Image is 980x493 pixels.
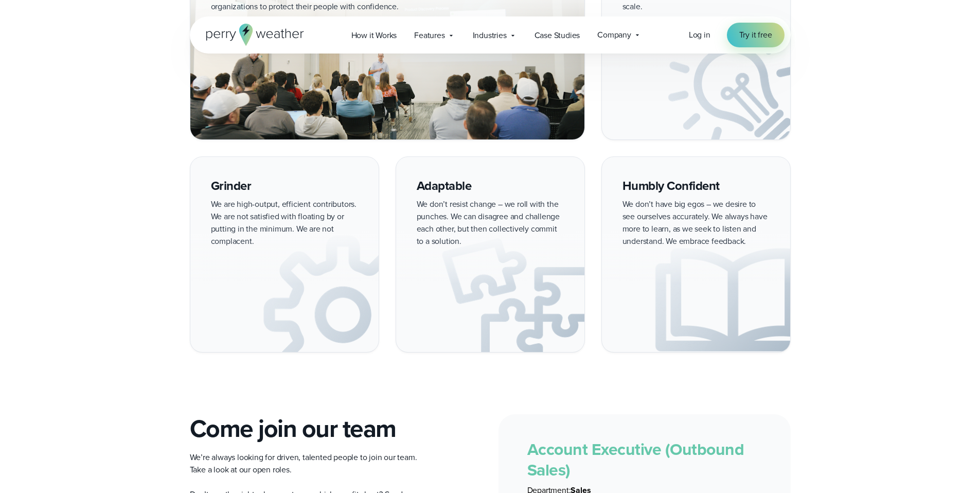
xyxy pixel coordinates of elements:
[597,29,631,41] span: Company
[689,29,710,41] a: Log in
[190,451,431,476] p: We’re always looking for driven, talented people to join our team. Take a look at our open roles.
[534,29,580,42] span: Case Studies
[190,414,431,443] h2: Come join our team
[343,25,406,46] a: How it Works
[351,29,397,42] span: How it Works
[739,29,772,41] span: Try it free
[727,23,785,47] a: Try it free
[527,437,744,482] a: Account Executive (Outbound Sales)
[414,29,444,42] span: Features
[473,29,507,42] span: Industries
[526,25,589,46] a: Case Studies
